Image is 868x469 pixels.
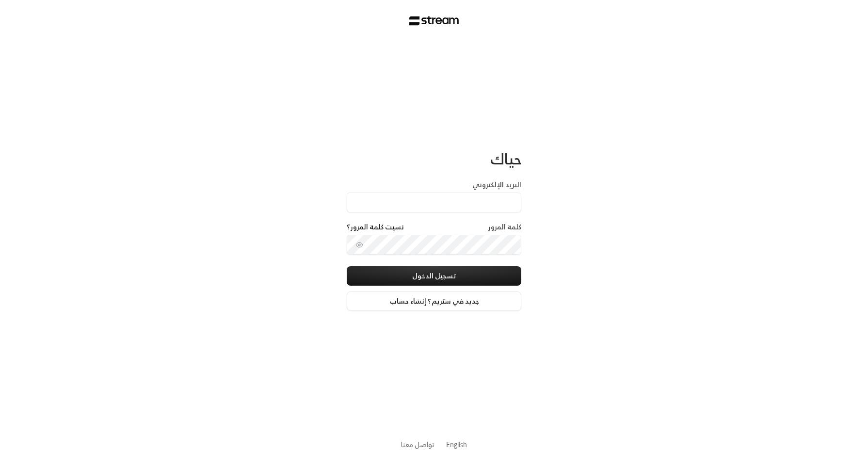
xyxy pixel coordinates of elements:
[352,237,367,253] button: toggle password visibility
[446,436,467,453] a: English
[347,222,404,232] a: نسيت كلمة المرور؟
[347,266,521,286] button: تسجيل الدخول
[488,222,521,232] label: كلمة المرور
[472,180,521,190] label: البريد الإلكتروني
[409,16,459,26] img: Stream Logo
[401,439,434,450] button: تواصل معنا
[490,146,521,172] span: حياك
[401,438,434,451] a: تواصل معنا
[347,291,521,311] a: جديد في ستريم؟ إنشاء حساب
